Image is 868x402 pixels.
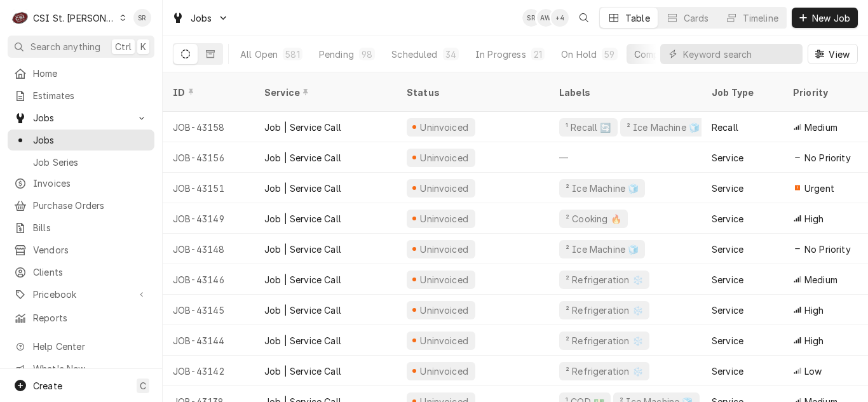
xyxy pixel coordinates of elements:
[264,212,341,225] div: Job | Service Call
[564,273,644,286] div: ² Refrigeration ❄️
[163,112,254,142] div: JOB-43158
[264,182,341,195] div: Job | Service Call
[264,304,341,317] div: Job | Service Call
[712,182,743,195] div: Service
[163,264,254,295] div: JOB-43146
[712,273,743,286] div: Service
[712,212,743,225] div: Service
[163,203,254,234] div: JOB-43149
[564,182,640,195] div: ² Ice Machine 🧊
[549,142,702,173] div: —
[33,380,62,391] span: Create
[133,9,151,27] div: Stephani Roth's Avatar
[163,356,254,386] div: JOB-43142
[712,151,743,164] div: Service
[537,9,555,27] div: Alexandria Wilp's Avatar
[804,121,837,134] span: Medium
[115,40,132,53] span: Ctrl
[537,9,555,27] div: AW
[551,9,569,27] div: + 4
[33,177,148,190] span: Invoices
[419,151,470,164] div: Uninvoiced
[31,40,100,53] span: Search anything
[33,133,148,147] span: Jobs
[522,9,540,27] div: SR
[407,86,536,99] div: Status
[33,288,129,301] span: Pricebook
[33,111,129,124] span: Jobs
[264,365,341,378] div: Job | Service Call
[163,325,254,356] div: JOB-43144
[264,243,341,256] div: Job | Service Call
[634,48,682,61] div: Completed
[712,121,738,134] div: Recall
[163,295,254,325] div: JOB-43145
[33,11,116,25] div: CSI St. [PERSON_NAME]
[8,107,154,128] a: Go to Jobs
[8,262,154,283] a: Clients
[804,182,834,195] span: Urgent
[8,307,154,328] a: Reports
[792,8,858,28] button: New Job
[625,121,701,134] div: ² Ice Machine 🧊
[8,173,154,194] a: Invoices
[684,11,709,25] div: Cards
[564,334,644,347] div: ² Refrigeration ❄️
[574,8,594,28] button: Open search
[712,334,743,347] div: Service
[173,86,241,99] div: ID
[264,121,341,134] div: Job | Service Call
[140,379,146,392] span: C
[564,212,623,225] div: ² Cooking 🔥
[8,130,154,151] a: Jobs
[564,121,613,134] div: ¹ Recall 🔄
[712,86,773,99] div: Job Type
[8,63,154,84] a: Home
[33,265,148,279] span: Clients
[33,362,147,375] span: What's New
[522,9,540,27] div: Stephani Roth's Avatar
[264,86,384,99] div: Service
[804,151,851,164] span: No Priority
[285,48,299,61] div: 581
[391,48,437,61] div: Scheduled
[419,273,470,286] div: Uninvoiced
[712,243,743,256] div: Service
[8,152,154,173] a: Job Series
[8,36,154,58] button: Search anythingCtrlK
[33,340,147,353] span: Help Center
[8,336,154,357] a: Go to Help Center
[683,44,796,64] input: Keyword search
[561,48,597,61] div: On Hold
[564,365,644,378] div: ² Refrigeration ❄️
[804,304,824,317] span: High
[419,243,470,256] div: Uninvoiced
[625,11,650,25] div: Table
[712,304,743,317] div: Service
[564,304,644,317] div: ² Refrigeration ❄️
[743,11,778,25] div: Timeline
[264,151,341,164] div: Job | Service Call
[804,334,824,347] span: High
[564,243,640,256] div: ² Ice Machine 🧊
[445,48,456,61] div: 34
[804,273,837,286] span: Medium
[419,304,470,317] div: Uninvoiced
[33,156,148,169] span: Job Series
[33,221,148,234] span: Bills
[163,173,254,203] div: JOB-43151
[8,217,154,238] a: Bills
[11,9,29,27] div: CSI St. Louis's Avatar
[191,11,212,25] span: Jobs
[163,234,254,264] div: JOB-43148
[559,86,691,99] div: Labels
[810,11,853,25] span: New Job
[793,86,862,99] div: Priority
[319,48,354,61] div: Pending
[8,85,154,106] a: Estimates
[33,243,148,257] span: Vendors
[33,89,148,102] span: Estimates
[604,48,614,61] div: 59
[11,9,29,27] div: C
[475,48,526,61] div: In Progress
